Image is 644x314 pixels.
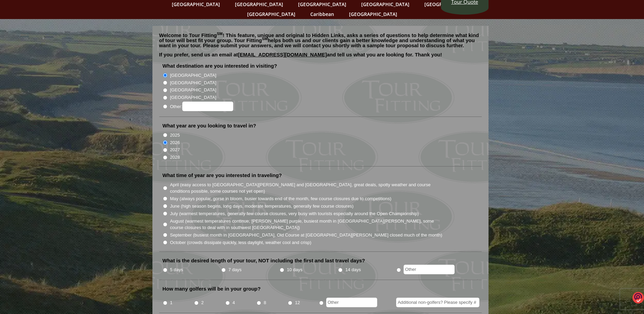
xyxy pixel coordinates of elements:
[170,146,180,153] label: 2027
[396,298,479,307] input: Additional non-golfers? Please specify #
[264,299,266,306] label: 8
[170,203,354,210] label: June (high season begins, long days, moderate temperatures, generally few course closures)
[170,94,216,101] label: [GEOGRAPHIC_DATA]
[159,33,482,48] p: Welcome to Tour Fitting ! This feature, unique and original to Hidden Links, asks a series of que...
[307,9,337,19] a: Caribbean
[170,181,443,195] label: April (easy access to [GEOGRAPHIC_DATA][PERSON_NAME] and [GEOGRAPHIC_DATA], great deals, spotty w...
[163,63,277,69] label: What destination are you interested in visiting?
[217,32,223,36] sup: SM
[170,154,180,161] label: 2028
[170,232,442,239] label: September (busiest month in [GEOGRAPHIC_DATA], Old Course at [GEOGRAPHIC_DATA][PERSON_NAME] close...
[201,299,204,306] label: 2
[170,132,180,139] label: 2025
[163,122,256,129] label: What year are you looking to travel in?
[170,218,443,231] label: August (warmest temperatures continue, [PERSON_NAME] purple, busiest month in [GEOGRAPHIC_DATA][P...
[182,102,233,111] input: Other:
[262,37,268,41] sup: SM
[287,266,302,273] label: 10 days
[346,9,401,19] a: [GEOGRAPHIC_DATA]
[170,195,391,202] label: May (always popular, gorse in bloom, busier towards end of the month, few course closures due to ...
[170,299,172,306] label: 1
[163,257,365,264] label: What is the desired length of your tour, NOT including the first and last travel days?
[163,172,282,179] label: What time of year are you interested in traveling?
[159,52,482,62] p: If you prefer, send us an email at and tell us what you are looking for. Thank you!
[170,72,216,79] label: [GEOGRAPHIC_DATA]
[170,266,183,273] label: 5 days
[170,87,216,93] label: [GEOGRAPHIC_DATA]
[170,239,312,246] label: October (crowds dissipate quickly, less daylight, weather cool and crisp)
[632,292,644,304] img: o1IwAAAABJRU5ErkJggg==
[228,266,242,273] label: 7 days
[244,9,299,19] a: [GEOGRAPHIC_DATA]
[326,298,377,307] input: Other
[233,299,235,306] label: 4
[170,102,233,111] label: Other:
[163,285,261,292] label: How many golfers will be in your group?
[295,299,300,306] label: 12
[170,80,216,86] label: [GEOGRAPHIC_DATA]
[170,139,180,146] label: 2026
[404,265,455,274] input: Other
[238,52,327,57] a: [EMAIL_ADDRESS][DOMAIN_NAME]
[345,266,361,273] label: 14 days
[170,210,419,217] label: July (warmest temperatures, generally few course closures, very busy with tourists especially aro...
